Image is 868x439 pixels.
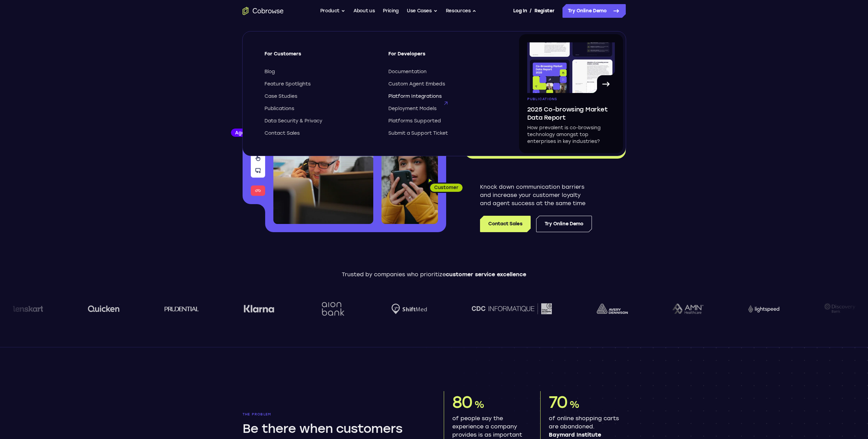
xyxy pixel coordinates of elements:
img: Shiftmed [391,304,427,314]
a: Blog [264,68,376,75]
p: of online shopping carts are abandoned. [549,414,620,439]
a: Try Online Demo [562,4,626,18]
a: Contact Sales [264,130,376,137]
img: A customer support agent talking on the phone [273,102,373,224]
a: About us [353,4,375,18]
span: Baymard Institute [549,431,620,439]
span: customer service excellence [446,271,526,278]
span: Feature Spotlights [264,81,311,88]
a: Data Security & Privacy [264,118,376,124]
a: Publications [264,105,376,112]
span: Contact Sales [264,130,300,137]
span: Case Studies [264,93,297,100]
img: Lightspeed [748,305,779,312]
img: A customer holding their phone [381,143,438,224]
a: Custom Agent Embeds [388,81,500,88]
img: A page from the browsing market ebook [527,42,615,93]
a: Log In [513,4,527,18]
span: 70 [549,392,568,412]
a: Case Studies [264,93,376,100]
a: Platforms Supported [388,118,500,124]
a: Documentation [388,68,500,75]
a: Register [534,4,554,18]
span: Data Security & Privacy [264,118,322,124]
span: Platform Integrations [388,93,442,100]
button: Product [320,4,346,18]
img: Aion Bank [319,295,347,323]
span: Blog [264,68,275,75]
button: Use Cases [407,4,438,18]
span: Publications [527,97,557,101]
img: AMN Healthcare [672,304,703,314]
p: The problem [243,412,425,416]
img: Klarna [244,305,274,313]
span: Documentation [388,68,427,75]
span: Custom Agent Embeds [388,81,445,88]
span: Platforms Supported [388,118,441,124]
span: % [474,399,484,410]
span: Publications [264,105,294,112]
p: How prevalent is co-browsing technology amongst top enterprises in key industries? [527,124,615,145]
p: Knock down communication barriers and increase your customer loyalty and agent success at the sam... [480,183,592,208]
a: Pricing [383,4,399,18]
span: / [530,7,532,15]
img: prudential [165,306,199,311]
a: Contact Sales [480,216,530,232]
a: Platform Integrations [388,93,500,100]
a: Submit a Support Ticket [388,130,500,137]
button: Resources [446,4,477,18]
img: CDC Informatique [472,303,552,314]
a: Deployment Models [388,105,500,112]
a: Go to the home page [243,7,284,15]
span: 2025 Co-browsing Market Data Report [527,105,615,122]
span: Deployment Models [388,105,437,112]
a: Try Online Demo [536,216,592,232]
span: For Developers [388,51,500,63]
span: % [569,399,579,410]
span: Submit a Support Ticket [388,130,448,137]
a: Feature Spotlights [264,81,376,88]
img: quicken [88,303,120,314]
img: avery-dennison [597,304,628,314]
span: 80 [452,392,473,412]
span: For Customers [264,51,376,63]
